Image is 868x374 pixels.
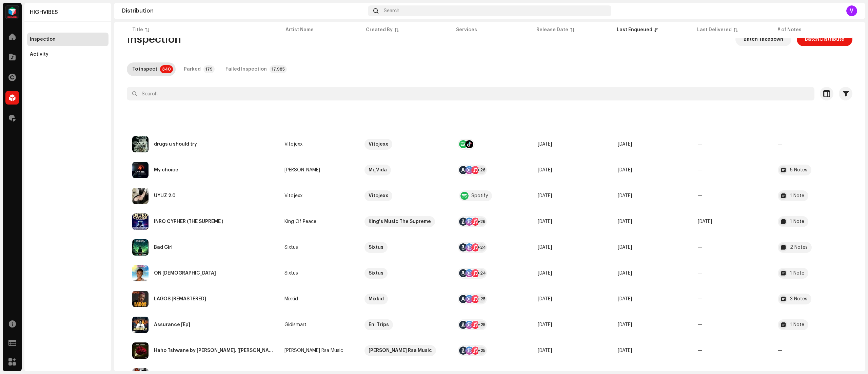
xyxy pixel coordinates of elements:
[698,168,702,172] span: —
[538,297,552,301] span: Aug 29, 2025
[790,271,804,276] div: 1 Note
[284,297,298,301] div: Mixkid
[154,322,190,327] div: Assurance [Ep]
[154,193,176,198] div: UYUZ 2.0
[364,190,447,201] span: Vitojexx
[538,142,552,147] span: Oct 9, 2025
[154,219,223,224] div: INRO CYPHER (THE SUPREME )
[477,295,486,303] div: +25
[284,348,354,353] span: Diego K Patacial Rsa Music
[366,26,393,33] div: Created By
[618,168,632,172] span: Oct 9, 2025
[698,219,712,224] span: Sep 30, 2025
[369,319,389,330] div: Eni Trips
[538,271,552,276] span: Oct 31, 2025
[790,245,808,250] div: 2 Notes
[698,297,702,301] span: —
[538,322,552,327] span: Oct 6, 2025
[284,348,343,353] div: [PERSON_NAME] Rsa Music
[735,33,791,46] button: Batch Takedown
[154,348,274,353] div: Haho Tshwane by Diego K Patacial Rsa. [Haho Tshwane by Diego K Patacial Rsa.]
[698,271,702,276] span: —
[154,245,173,250] div: Bad Girl
[477,218,486,226] div: +26
[538,245,552,250] span: Oct 11, 2025
[284,219,316,224] div: King Of Peace
[790,193,804,198] div: 1 Note
[364,294,447,304] span: Mixkid
[471,193,488,198] div: Spotify
[127,87,814,100] input: Search
[364,319,447,330] span: Eni Trips
[154,297,206,301] div: LAGOS [REMASTERED]
[790,168,807,172] div: 5 Notes
[225,62,267,76] div: Failed Inspection
[154,168,178,172] div: My choice
[618,245,632,250] span: Oct 9, 2025
[30,52,48,57] div: Activity
[160,65,173,73] p-badge: 340
[538,193,552,198] span: Sep 4, 2025
[778,348,847,353] re-a-table-badge: —
[132,239,149,256] img: f9a99345-fafd-4ab0-8098-de2a521acf6d
[698,322,702,327] span: —
[284,322,354,327] span: Gidismart
[618,219,632,224] span: Oct 9, 2025
[132,62,157,76] div: To inspect
[364,345,447,356] span: Diego K Patacial Rsa Music
[805,33,844,46] span: Batch Distribute
[132,265,149,281] img: bd420e45-bb89-42ad-bf6c-e6349d8a1a2c
[618,322,632,327] span: Oct 9, 2025
[364,242,447,253] span: Sixtus
[132,162,149,178] img: 526c7274-2d9f-4c28-964f-3e978de62c2b
[697,26,732,33] div: Last Delivered
[284,271,354,276] span: Sixtus
[364,139,447,150] span: Vitojexx
[477,166,486,174] div: +26
[744,33,783,46] span: Batch Takedown
[132,136,149,152] img: 146a92b5-f830-4d87-9d73-c546d58a3bb9
[132,188,149,204] img: 227c888f-5e27-4011-a366-f692350b8883
[369,268,383,279] div: Sixtus
[369,216,431,227] div: King's Music The Supreme
[698,245,702,250] span: —
[132,213,149,230] img: ada3cc71-659d-44ab-87dd-d238e4cc5260
[538,219,552,224] span: Aug 30, 2025
[790,322,804,327] div: 1 Note
[154,142,197,147] div: drugs u should try
[132,317,149,333] img: 596205ad-7b9c-48fe-bd8d-89c848db2182
[369,345,432,356] div: [PERSON_NAME] Rsa Music
[477,321,486,329] div: +25
[536,26,568,33] div: Release Date
[369,139,388,150] div: Vitojexx
[132,291,149,307] img: 539993ad-deac-4ede-8e32-e6d5c5b41e6a
[369,165,387,175] div: Mi_Vida
[617,26,652,33] div: Last Enqueued
[698,142,702,147] span: —
[132,342,149,359] img: 465808d3-4f58-4c1c-8943-d7a4a03634b4
[369,190,388,201] div: Vitojexx
[27,33,108,46] re-m-nav-item: Inspection
[284,219,354,224] span: King Of Peace
[618,193,632,198] span: Oct 9, 2025
[5,5,19,19] img: feab3aad-9b62-475c-8caf-26f15a9573ee
[270,65,287,73] p-badge: 17,985
[284,271,298,276] div: Sixtus
[284,245,354,250] span: Sixtus
[284,142,354,147] span: Vitojexx
[30,37,56,42] div: Inspection
[698,193,702,198] span: —
[618,348,632,353] span: Oct 9, 2025
[284,322,307,327] div: Gidismart
[364,216,447,227] span: King's Music The Supreme
[778,142,847,147] re-a-table-badge: —
[184,62,201,76] div: Parked
[364,165,447,175] span: Mi_Vida
[284,245,298,250] div: Sixtus
[364,268,447,279] span: Sixtus
[203,65,215,73] p-badge: 179
[284,142,302,147] div: Vitojexx
[284,193,354,198] span: Vitojexx
[284,297,354,301] span: Mixkid
[132,26,143,33] div: Title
